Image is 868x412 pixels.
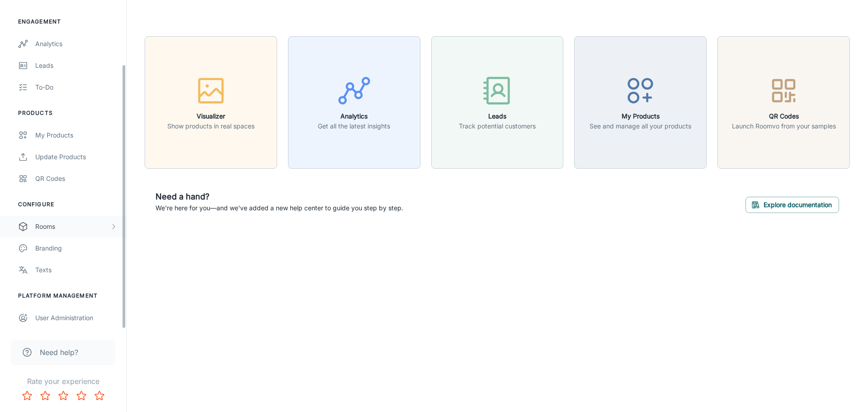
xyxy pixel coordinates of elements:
div: Leads [35,61,117,71]
div: My Products [35,130,117,140]
button: LeadsTrack potential customers [431,36,564,169]
h6: My Products [590,111,691,121]
p: We're here for you—and we've added a new help center to guide you step by step. [156,203,403,213]
h6: Visualizer [167,111,255,121]
a: My ProductsSee and manage all your products [574,97,707,106]
h6: QR Codes [732,111,836,121]
p: Track potential customers [459,121,536,131]
a: QR CodesLaunch Roomvo from your samples [717,97,850,106]
p: Launch Roomvo from your samples [732,121,836,131]
h6: Analytics [318,111,390,121]
h6: Need a hand? [156,190,403,203]
a: Explore documentation [745,199,839,208]
button: QR CodesLaunch Roomvo from your samples [717,36,850,169]
a: LeadsTrack potential customers [431,97,564,106]
p: See and manage all your products [590,121,691,131]
a: AnalyticsGet all the latest insights [288,97,420,106]
div: Analytics [35,39,117,49]
button: AnalyticsGet all the latest insights [288,36,420,169]
div: To-do [35,82,117,92]
button: Explore documentation [745,197,839,213]
h6: Leads [459,111,536,121]
div: Update Products [35,152,117,162]
div: QR Codes [35,174,117,184]
button: My ProductsSee and manage all your products [574,36,707,169]
p: Show products in real spaces [167,121,255,131]
div: Branding [35,243,117,253]
button: VisualizerShow products in real spaces [145,36,277,169]
div: Rooms [35,222,110,232]
p: Get all the latest insights [318,121,390,131]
